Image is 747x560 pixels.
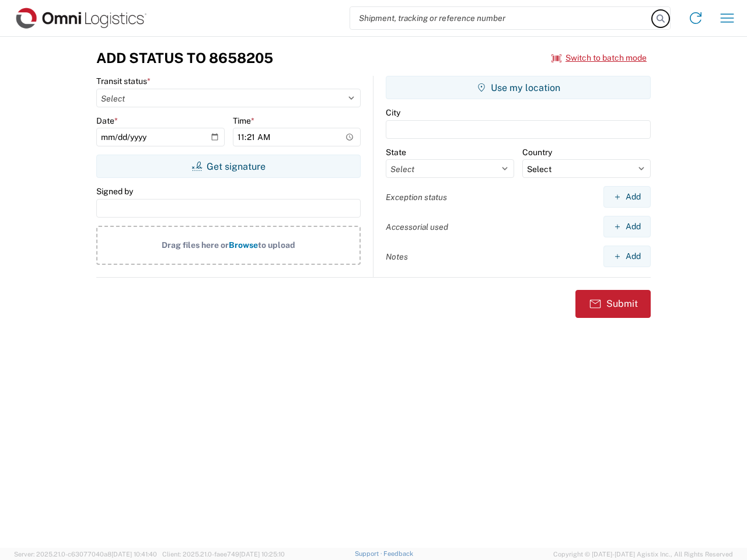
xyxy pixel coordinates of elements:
[551,48,647,68] button: Switch to batch mode
[96,186,133,197] label: Signed by
[383,550,413,557] a: Feedback
[239,551,285,558] span: [DATE] 10:25:10
[386,192,447,202] label: Exception status
[603,186,651,208] button: Add
[162,551,285,558] span: Client: 2025.21.0-faee749
[603,246,651,267] button: Add
[575,290,651,318] button: Submit
[350,7,652,29] input: Shipment, tracking or reference number
[162,240,229,250] span: Drag files here or
[386,147,406,157] label: State
[111,551,157,558] span: [DATE] 10:41:40
[386,222,448,232] label: Accessorial used
[522,147,552,157] label: Country
[96,76,151,86] label: Transit status
[258,240,295,250] span: to upload
[386,76,651,99] button: Use my location
[355,550,384,557] a: Support
[229,240,258,250] span: Browse
[96,50,273,66] h3: Add Status to 8658205
[386,107,400,118] label: City
[96,155,361,178] button: Get signature
[14,551,157,558] span: Server: 2025.21.0-c63077040a8
[233,116,254,126] label: Time
[603,216,651,237] button: Add
[386,251,408,262] label: Notes
[553,549,733,559] span: Copyright © [DATE]-[DATE] Agistix Inc., All Rights Reserved
[96,116,118,126] label: Date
